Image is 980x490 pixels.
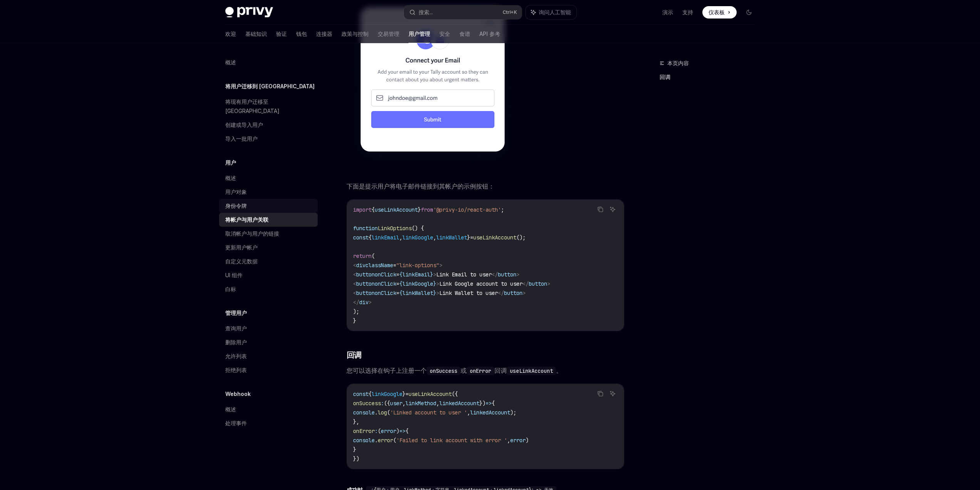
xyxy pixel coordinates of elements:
[356,271,375,278] span: button
[225,391,251,397] font: Webhook
[492,400,495,407] span: {
[470,409,510,416] span: linkedAccount
[378,428,381,434] span: (
[402,400,405,407] span: ,
[219,118,318,132] a: 创建或导入用户
[365,262,393,269] span: className
[225,310,247,316] font: 管理用户
[430,271,433,278] span: }
[225,258,258,264] font: 自定义元数据
[494,367,507,374] font: 回调
[353,253,372,259] span: return
[523,280,529,287] span: </
[219,199,318,213] a: 身份令牌
[378,409,387,416] span: log
[316,25,332,43] a: 连接器
[276,25,287,43] a: 验证
[219,254,318,268] a: 自定义元数据
[356,290,375,296] span: button
[276,30,287,37] font: 验证
[353,206,372,213] span: import
[225,7,273,18] img: 深色标志
[516,234,526,241] span: ();
[219,268,318,282] a: UI 组件
[510,409,516,416] span: );
[396,271,399,278] span: =
[433,290,436,296] span: }
[219,416,318,430] a: 处理事件
[219,56,318,69] a: 概述
[405,428,409,434] span: {
[225,59,236,66] font: 概述
[660,74,670,80] font: 回调
[461,367,467,374] font: 或
[347,367,427,374] font: 您可以选择在钩子上注册一个
[419,9,433,15] font: 搜索...
[353,446,356,453] span: }
[225,216,268,223] font: 将帐户与用户关联
[225,98,280,114] font: 将现有用户迁移至 [GEOGRAPHIC_DATA]
[225,353,247,359] font: 允许列表
[470,234,473,241] span: =
[225,175,236,181] font: 概述
[709,9,725,15] font: 仪表板
[409,391,452,397] span: useLinkAccount
[225,202,247,209] font: 身份令牌
[225,25,236,43] a: 欢迎
[412,225,424,232] span: () {
[353,437,375,444] span: console
[421,206,433,213] span: from
[393,437,396,444] span: (
[356,280,375,287] span: button
[225,230,279,237] font: 取消帐户与用户的链接
[353,290,356,296] span: <
[662,9,673,15] font: 演示
[219,213,318,227] a: 将帐户与用户关联
[399,271,402,278] span: {
[459,30,470,37] font: 食谱
[479,30,500,37] font: API 参考
[507,437,510,444] span: ,
[523,290,526,296] span: >
[219,241,318,254] a: 更新用户帐户
[225,189,247,195] font: 用户对象
[682,9,693,15] font: 支持
[225,325,247,332] font: 查询用户
[375,290,396,296] span: onClick
[375,409,378,416] span: .
[660,71,761,83] a: 回调
[409,25,430,43] a: 用户管理
[353,308,359,315] span: );
[372,206,375,213] span: {
[225,406,236,413] font: 概述
[390,400,402,407] span: user
[526,437,529,444] span: )
[387,409,390,416] span: (
[316,30,332,37] font: 连接器
[498,271,516,278] span: button
[467,409,470,416] span: ,
[396,290,399,296] span: =
[405,400,436,407] span: linkMethod
[356,262,365,269] span: div
[342,30,369,37] font: 政策与控制
[433,280,436,287] span: }
[418,206,421,213] span: }
[404,5,522,19] button: 搜索...Ctrl+K
[436,280,439,287] span: >
[353,271,356,278] span: <
[492,271,498,278] span: </
[375,280,396,287] span: onClick
[245,25,267,43] a: 基础知识
[436,271,492,278] span: Link Email to user
[402,391,405,397] span: }
[436,290,439,296] span: >
[402,290,433,296] span: linkWallet
[219,132,318,146] a: 导入一批用户
[608,204,618,214] button: 询问人工智能
[225,244,258,251] font: 更新用户帐户
[595,204,605,214] button: 复制代码块中的内容
[353,317,356,324] span: }
[219,335,318,349] a: 删除用户
[372,391,402,397] span: linkGoogle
